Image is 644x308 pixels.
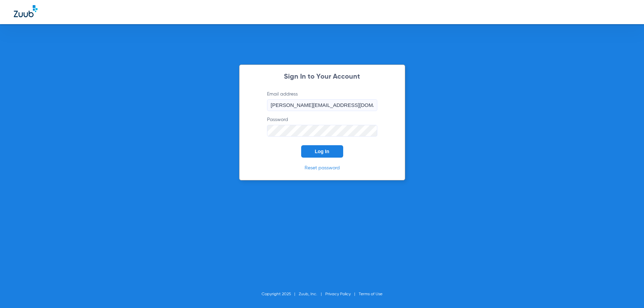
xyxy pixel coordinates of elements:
iframe: Chat Widget [610,275,644,308]
h2: Sign In to Your Account [257,73,388,80]
img: Zuub Logo [14,5,38,17]
input: Password [267,125,377,137]
li: Copyright 2025 [262,291,299,298]
li: Zuub, Inc. [299,291,325,298]
a: Reset password [305,166,340,170]
button: Log In [301,145,343,158]
label: Email address [267,91,377,111]
a: Terms of Use [359,292,382,296]
label: Password [267,116,377,137]
a: Privacy Policy [325,292,351,296]
span: Log In [315,149,329,154]
input: Email address [267,99,377,111]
